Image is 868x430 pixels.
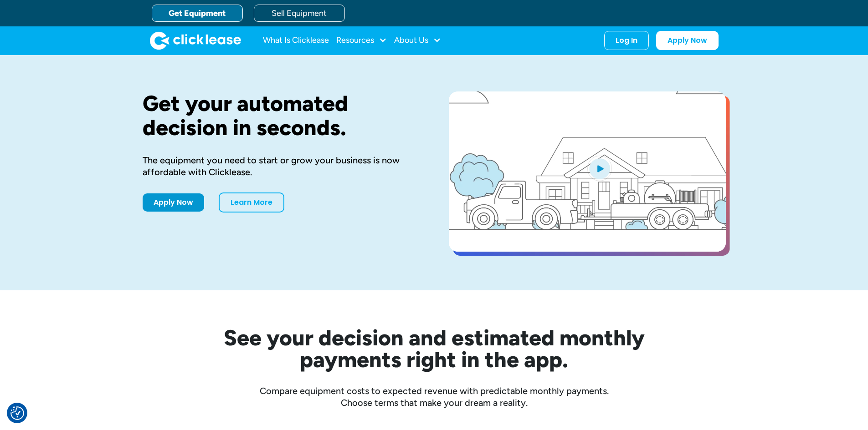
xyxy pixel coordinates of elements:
[656,31,719,50] a: Apply Now
[10,406,24,420] img: Revisit consent button
[10,406,24,420] button: Consent Preferences
[254,5,345,22] a: Sell Equipment
[179,327,689,370] h2: See your decision and estimated monthly payments right in the app.
[587,156,612,181] img: Blue play button logo on a light blue circular background
[394,31,441,50] div: About Us
[449,91,726,252] a: open lightbox
[336,31,387,50] div: Resources
[219,192,284,212] a: Learn More
[616,36,637,45] div: Log In
[150,31,241,50] a: home
[143,91,420,140] h1: Get your automated decision in seconds.
[143,154,420,178] div: The equipment you need to start or grow your business is now affordable with Clicklease.
[143,385,726,409] div: Compare equipment costs to expected revenue with predictable monthly payments. Choose terms that ...
[143,193,204,212] a: Apply Now
[152,5,243,22] a: Get Equipment
[150,31,241,50] img: Clicklease logo
[263,31,329,50] a: What Is Clicklease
